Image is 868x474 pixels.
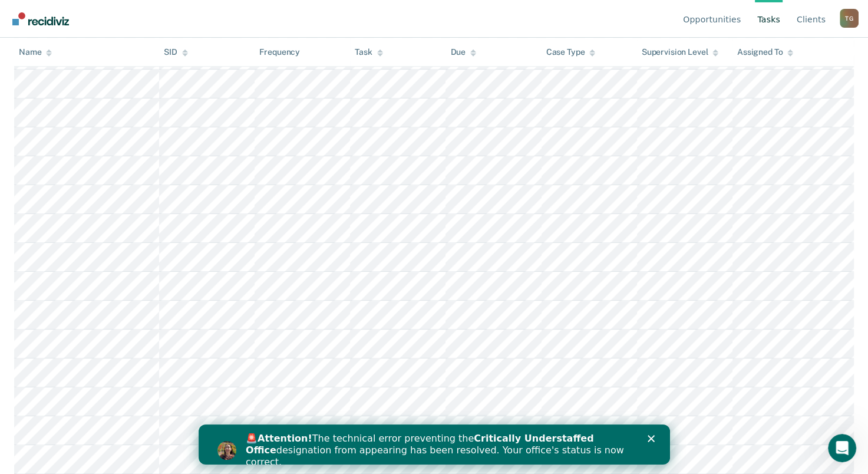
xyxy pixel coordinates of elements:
div: Close [449,11,461,18]
iframe: Intercom live chat banner [199,424,670,465]
iframe: Intercom live chat [828,434,856,462]
b: Critically Understaffed Office [47,8,395,31]
div: T G [840,9,859,28]
div: Case Type [546,47,596,57]
b: Attention! [59,8,114,19]
div: Task [355,47,382,57]
div: Name [19,47,52,57]
div: SID [164,47,188,57]
div: Due [450,47,476,57]
img: Recidiviz [12,12,69,25]
div: Assigned To [737,47,793,57]
button: Profile dropdown button [840,9,859,28]
div: Supervision Level [642,47,719,57]
div: 🚨 The technical error preventing the designation from appearing has been resolved. Your office's ... [47,8,434,44]
div: Frequency [259,47,300,57]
